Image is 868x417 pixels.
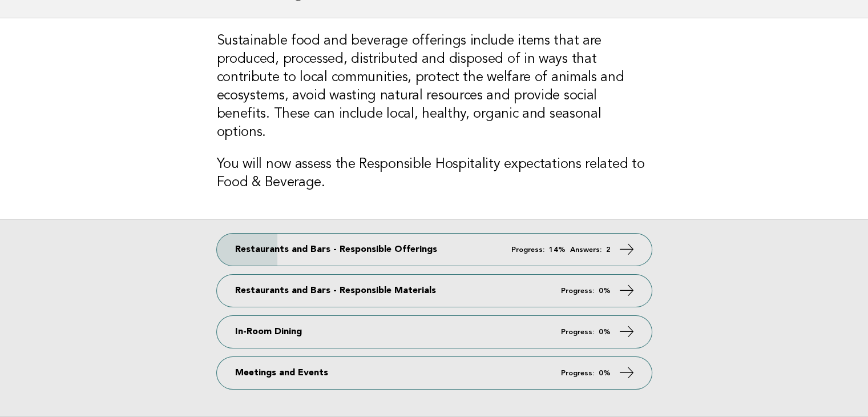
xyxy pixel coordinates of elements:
[217,234,652,266] a: Restaurants and Bars - Responsible Offerings Progress: 14% Answers: 2
[599,287,611,295] strong: 0%
[561,328,594,336] em: Progress:
[511,246,544,254] em: Progress:
[606,246,611,254] strong: 2
[561,287,594,295] em: Progress:
[570,246,601,254] em: Answers:
[217,357,652,389] a: Meetings and Events Progress: 0%
[599,328,611,336] strong: 0%
[561,370,594,377] em: Progress:
[549,246,566,254] strong: 14%
[217,275,652,307] a: Restaurants and Bars - Responsible Materials Progress: 0%
[599,370,611,377] strong: 0%
[217,155,652,192] h3: You will now assess the Responsible Hospitality expectations related to Food & Beverage.
[217,316,652,348] a: In-Room Dining Progress: 0%
[217,32,652,142] h3: Sustainable food and beverage offerings include items that are produced, processed, distributed a...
